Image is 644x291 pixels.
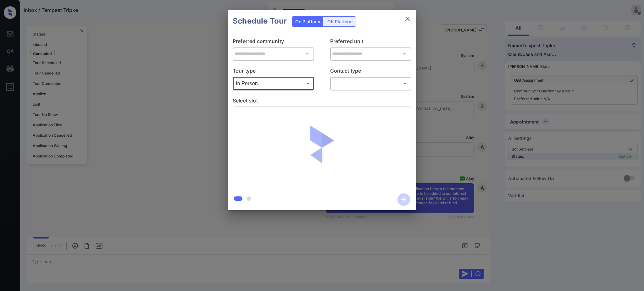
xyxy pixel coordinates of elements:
[285,112,359,185] img: loaderv1.7921fd1ed0a854f04152.gif
[401,13,414,25] button: close
[228,10,292,32] h2: Schedule Tour
[324,17,356,26] div: Off Platform
[234,78,313,89] div: In Person
[233,96,411,107] p: Select slot
[233,67,314,77] p: Tour type
[330,37,412,47] p: Preferred unit
[233,37,314,47] p: Preferred community
[292,17,323,26] div: On Platform
[330,67,412,77] p: Contact type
